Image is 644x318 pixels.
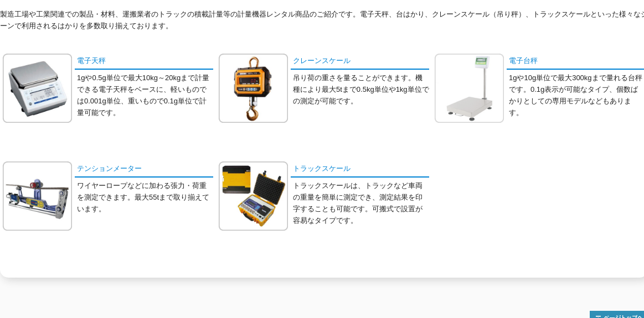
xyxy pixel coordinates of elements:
img: 電子天秤 [3,54,72,123]
p: トラックスケールは、トラックなど車両の重量を簡単に測定でき、測定結果を印字することも可能です。可搬式で設置が容易なタイプです。 [293,180,429,226]
img: クレーンスケール [219,54,288,123]
a: クレーンスケール [291,54,429,70]
img: テンションメーター [3,161,72,231]
a: トラックスケール [291,161,429,178]
a: 電子天秤 [75,54,213,70]
p: 1gや0.5g単位で最大10kg～20kgまで計量できる電子天秤をベースに、軽いものでは0.001g単位、重いもので0.1g単位で計量可能です。 [77,72,213,118]
p: 吊り荷の重さを量ることができます。機種により最大5tまで0.5kg単位や1kg単位での測定が可能です。 [293,72,429,107]
img: トラックスケール [219,161,288,231]
a: テンションメーター [75,161,213,178]
p: ワイヤーロープなどに加わる張力・荷重を測定できます。最大55tまで取り揃えています。 [77,180,213,215]
img: 電子台秤 [435,54,504,123]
